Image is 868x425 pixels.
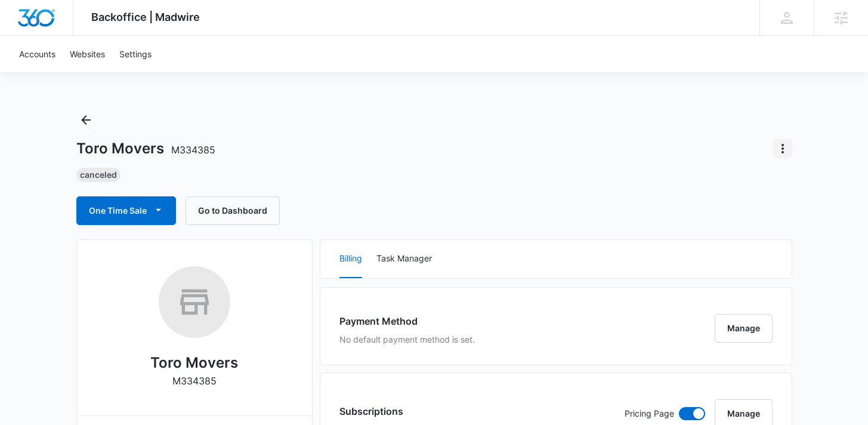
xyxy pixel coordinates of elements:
[76,110,95,130] button: Back
[376,240,432,278] button: Task Manager
[12,36,63,72] a: Accounts
[76,168,121,182] div: Canceled
[171,144,215,156] span: M334385
[773,139,792,158] button: Actions
[91,11,200,23] span: Backoffice | Madwire
[150,352,238,374] h2: Toro Movers
[339,333,475,346] p: No default payment method is set.
[339,240,362,278] button: Billing
[63,36,112,72] a: Websites
[112,36,159,72] a: Settings
[339,314,475,328] h3: Payment Method
[76,140,215,158] h1: Toro Movers
[715,314,773,343] button: Manage
[172,374,217,388] p: M334385
[186,196,280,225] button: Go to Dashboard
[625,407,674,420] p: Pricing Page
[339,404,403,418] h3: Subscriptions
[76,196,176,225] button: One Time Sale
